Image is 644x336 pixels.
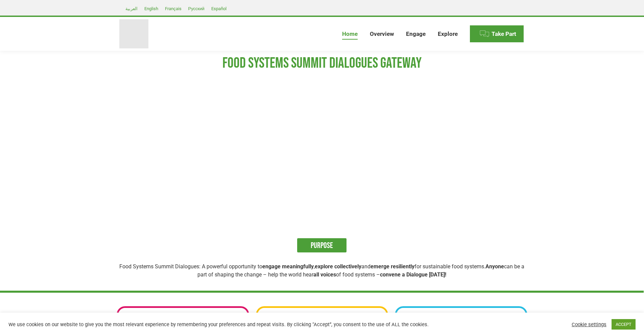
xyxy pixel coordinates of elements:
span: English [144,6,158,11]
a: ACCEPT [612,319,636,330]
strong: explore collectively [315,263,361,270]
span: Explore [438,30,458,38]
strong: Anyone [485,263,504,270]
h3: PURPOSE [297,238,347,252]
div: We use cookies on our website to give you the most relevant experience by remembering your prefer... [8,321,448,328]
span: Home [342,30,358,38]
p: Food Systems Summit Dialogues: A powerful opportunity to , and for sustainable food systems. can ... [119,263,525,279]
strong: emerge resiliently [371,263,414,270]
a: Español [208,4,230,13]
span: العربية [125,6,138,11]
a: Cookie settings [572,321,606,328]
span: Engage [406,30,426,38]
a: English [141,4,162,13]
span: Français [165,6,182,11]
a: Français [162,4,185,13]
strong: engage meaningfully [262,263,314,270]
span: Русский [188,6,205,11]
h1: FOOD SYSTEMS SUMMIT DIALOGUES GATEWAY [119,54,525,72]
img: Food Systems Summit Dialogues [119,19,148,48]
img: Menu icon [479,29,490,39]
span: Take Part [492,30,516,38]
a: العربية [122,4,141,13]
strong: all voices [313,271,336,278]
span: Español [211,6,226,11]
strong: convene a Dialogue [DATE]! [380,271,446,278]
span: Overview [370,30,394,38]
a: Русский [185,4,208,13]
